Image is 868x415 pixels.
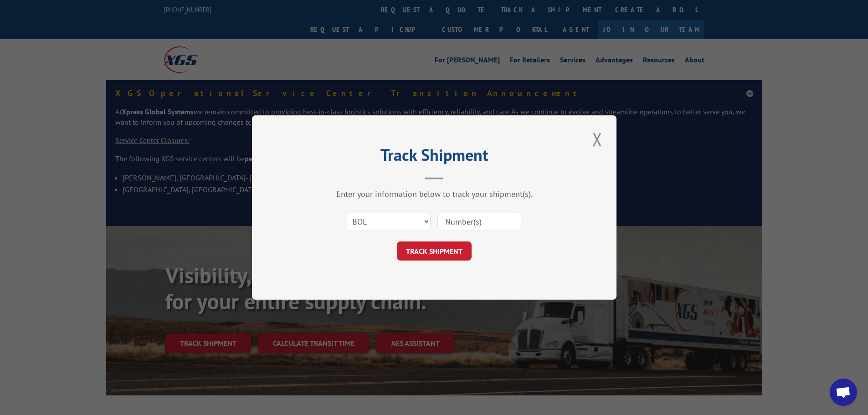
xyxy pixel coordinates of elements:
a: Open chat [830,379,857,406]
h2: Track Shipment [298,149,571,166]
button: Close modal [590,127,605,152]
input: Number(s) [437,212,521,231]
div: Enter your information below to track your shipment(s). [298,189,571,199]
button: TRACK SHIPMENT [397,241,472,261]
